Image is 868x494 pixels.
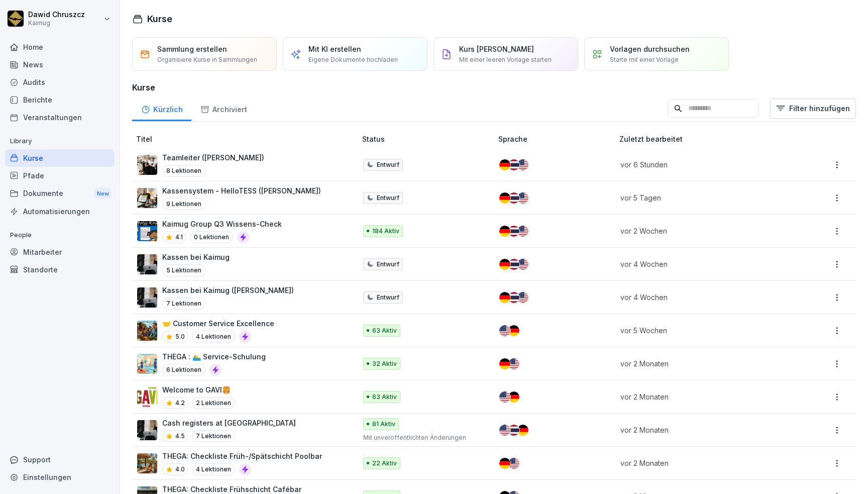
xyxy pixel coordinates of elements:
p: Dawid Chruszcz [28,11,85,19]
div: Dokumente [5,184,115,203]
img: th.svg [508,192,519,204]
a: Berichte [5,91,115,109]
img: dl77onhohrz39aq74lwupjv4.png [137,420,157,440]
img: de.svg [508,391,519,403]
a: Home [5,38,115,56]
p: Titel [136,134,358,144]
img: pytyph5pk76tu4q1kwztnixg.png [137,155,157,175]
p: Kassen bei Kaimug ([PERSON_NAME]) [162,285,294,295]
p: Zuletzt bearbeitet [619,134,795,144]
p: Eigene Dokumente hochladen [308,55,398,64]
p: vor 2 Monaten [620,358,783,369]
p: Status [362,134,494,144]
a: Kurse [5,149,115,167]
p: 5 Lektionen [162,264,205,276]
p: Kassen bei Kaimug [162,252,230,262]
div: Standorte [5,261,115,278]
p: 4.2 [175,399,185,408]
p: 0 Lektionen [190,231,233,243]
p: Library [5,133,115,149]
p: 4 Lektionen [192,463,235,475]
img: de.svg [517,425,528,436]
p: Entwurf [377,193,399,203]
p: Entwurf [377,293,399,302]
img: us.svg [499,391,510,403]
p: 7 Lektionen [192,430,235,442]
p: 4.1 [175,233,183,242]
div: Einstellungen [5,468,115,486]
p: vor 2 Monaten [620,425,783,435]
a: News [5,56,115,73]
a: Archiviert [191,95,256,121]
img: us.svg [499,325,510,336]
img: us.svg [508,458,519,469]
img: us.svg [517,292,528,303]
p: 9 Lektionen [162,198,205,210]
img: de.svg [499,259,510,270]
a: Audits [5,73,115,91]
p: vor 5 Tagen [620,192,783,203]
p: Vorlagen durchsuchen [610,44,690,54]
img: dl77onhohrz39aq74lwupjv4.png [137,254,157,274]
p: 🤝 Customer Service Excellence [162,318,274,329]
a: Veranstaltungen [5,109,115,126]
div: Support [5,451,115,468]
p: Sammlung erstellen [157,44,227,54]
a: Kürzlich [132,95,191,121]
p: vor 2 Wochen [620,226,783,236]
img: de.svg [508,325,519,336]
p: Kurs [PERSON_NAME] [459,44,534,54]
p: vor 6 Stunden [620,159,783,170]
p: vor 4 Wochen [620,259,783,269]
p: Kaimug [28,20,85,27]
p: vor 2 Monaten [620,391,783,402]
p: 4.0 [175,465,185,474]
img: e5wlzal6fzyyu8pkl39fd17k.png [137,221,157,241]
p: People [5,227,115,243]
p: 184 Aktiv [372,227,399,236]
a: Mitarbeiter [5,243,115,261]
img: k4tsflh0pn5eas51klv85bn1.png [137,188,157,208]
h3: Kurse [132,81,856,93]
img: de.svg [499,226,510,237]
img: us.svg [517,159,528,170]
img: de.svg [499,159,510,170]
img: th.svg [508,425,519,436]
img: t4pbym28f6l0mdwi5yze01sv.png [137,321,157,341]
a: Automatisierungen [5,203,115,220]
img: de.svg [499,192,510,204]
p: 32 Aktiv [372,359,397,368]
p: Kaimug Group Q3 Wissens-Check [162,219,282,229]
img: th.svg [508,226,519,237]
img: dl77onhohrz39aq74lwupjv4.png [137,287,157,308]
p: Entwurf [377,160,399,169]
img: de.svg [499,458,510,469]
p: 7 Lektionen [162,298,205,310]
p: Mit unveröffentlichten Änderungen [363,433,482,442]
a: Pfade [5,167,115,184]
img: wcu8mcyxm0k4gzhvf0psz47j.png [137,354,157,374]
img: de.svg [499,292,510,303]
img: th.svg [508,159,519,170]
p: THEGA: Checkliste Früh-/Spätschicht Poolbar [162,451,322,461]
p: Welcome to GAVI🍔​ [162,384,235,395]
p: Kassensystem - HelloTESS ([PERSON_NAME]) [162,185,321,196]
p: 8 Lektionen [162,165,205,177]
a: DokumenteNew [5,184,115,203]
img: us.svg [508,358,519,369]
p: 2 Lektionen [192,397,235,409]
p: 4 Lektionen [192,331,235,343]
p: Teamleiter ([PERSON_NAME]) [162,152,264,163]
p: 6 Lektionen [162,364,205,376]
h1: Kurse [147,12,172,26]
p: Cash registers at [GEOGRAPHIC_DATA] [162,418,296,428]
div: New [94,188,112,200]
